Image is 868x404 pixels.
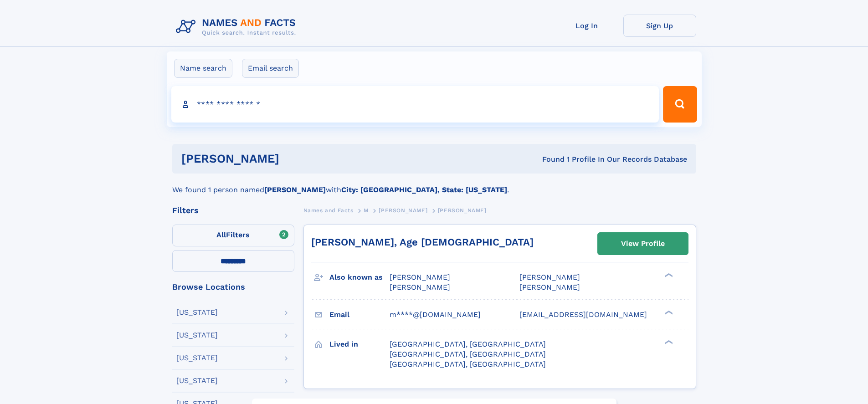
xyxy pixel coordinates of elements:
a: Names and Facts [303,205,354,216]
img: Logo Names and Facts [172,15,303,39]
span: [GEOGRAPHIC_DATA], [GEOGRAPHIC_DATA] [390,350,546,358]
div: View Profile [621,233,665,254]
div: [US_STATE] [176,332,218,339]
a: [PERSON_NAME], Age [DEMOGRAPHIC_DATA] [311,236,534,248]
label: Email search [242,59,299,78]
div: Browse Locations [172,283,294,291]
div: ❯ [663,272,673,278]
b: City: [GEOGRAPHIC_DATA], State: [US_STATE] [341,185,507,194]
input: search input [171,86,659,123]
div: Filters [172,206,294,215]
label: Filters [172,225,294,246]
span: [PERSON_NAME] [390,273,450,281]
span: [PERSON_NAME] [438,207,487,214]
h3: Also known as [329,270,390,285]
span: [PERSON_NAME] [519,283,580,291]
span: [EMAIL_ADDRESS][DOMAIN_NAME] [519,310,647,319]
h3: Lived in [329,337,390,352]
b: [PERSON_NAME] [264,185,326,194]
a: Sign Up [623,15,696,37]
span: [PERSON_NAME] [519,273,580,281]
a: View Profile [598,233,688,255]
h3: Email [329,307,390,322]
span: [PERSON_NAME] [379,207,427,214]
span: All [216,230,226,239]
div: [US_STATE] [176,354,218,362]
a: Log In [550,15,623,37]
div: We found 1 person named with . [172,174,696,195]
h1: [PERSON_NAME] [181,153,411,164]
a: M [364,205,369,216]
div: ❯ [663,309,673,315]
span: M [364,207,369,214]
span: [PERSON_NAME] [390,283,450,291]
span: [GEOGRAPHIC_DATA], [GEOGRAPHIC_DATA] [390,360,546,368]
div: ❯ [663,339,673,345]
span: [GEOGRAPHIC_DATA], [GEOGRAPHIC_DATA] [390,340,546,348]
button: Search Button [663,86,697,123]
a: [PERSON_NAME] [379,205,427,216]
div: Found 1 Profile In Our Records Database [411,154,687,164]
div: [US_STATE] [176,377,218,384]
label: Name search [174,59,232,78]
div: [US_STATE] [176,309,218,316]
